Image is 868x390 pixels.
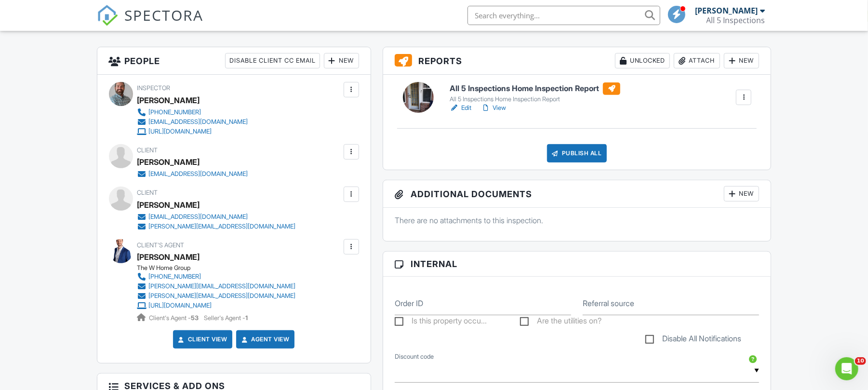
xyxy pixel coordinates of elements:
div: Unlocked [615,53,670,68]
div: All 5 Inspections Home Inspection Report [450,95,620,103]
label: Discount code [395,352,434,361]
a: [PERSON_NAME][EMAIL_ADDRESS][DOMAIN_NAME] [137,282,296,291]
a: [URL][DOMAIN_NAME] [137,301,296,310]
span: Client's Agent - [149,314,200,322]
img: The Best Home Inspection Software - Spectora [97,5,118,26]
a: [PHONE_NUMBER] [137,108,248,117]
div: [PERSON_NAME][EMAIL_ADDRESS][DOMAIN_NAME] [149,282,296,290]
div: New [724,53,759,68]
a: Edit [450,103,471,113]
a: All 5 Inspections Home Inspection Report All 5 Inspections Home Inspection Report [450,82,620,104]
div: [EMAIL_ADDRESS][DOMAIN_NAME] [149,118,248,126]
div: [URL][DOMAIN_NAME] [149,302,212,309]
div: [EMAIL_ADDRESS][DOMAIN_NAME] [149,170,248,178]
strong: 1 [246,314,248,322]
a: View [481,103,506,113]
span: Client [137,147,158,154]
label: Is this property occupied? [395,316,487,328]
div: [PHONE_NUMBER] [149,108,201,116]
a: [PERSON_NAME][EMAIL_ADDRESS][DOMAIN_NAME] [137,222,296,231]
span: SPECTORA [125,5,204,25]
div: [PERSON_NAME] [137,93,200,108]
div: New [324,53,359,68]
div: The W Home Group [137,264,304,272]
a: [EMAIL_ADDRESS][DOMAIN_NAME] [137,169,248,179]
label: Are the utilities on? [520,316,601,328]
label: Order ID [395,298,423,309]
label: Referral source [583,298,634,309]
a: SPECTORA [97,13,204,33]
span: Client's Agent [137,242,185,249]
div: [PHONE_NUMBER] [149,273,201,281]
div: [EMAIL_ADDRESS][DOMAIN_NAME] [149,213,248,221]
h3: Reports [383,47,771,75]
label: Disable All Notifications [645,334,741,346]
div: [URL][DOMAIN_NAME] [149,128,212,135]
a: [PHONE_NUMBER] [137,272,296,282]
div: [PERSON_NAME] [137,198,200,212]
div: Publish All [547,144,607,162]
iframe: Intercom live chat [835,357,858,380]
a: [EMAIL_ADDRESS][DOMAIN_NAME] [137,212,296,222]
span: Seller's Agent - [204,314,248,322]
strong: 53 [191,314,199,322]
h3: Additional Documents [383,180,771,208]
a: [URL][DOMAIN_NAME] [137,127,248,136]
a: Client View [176,335,227,344]
div: Attach [674,53,720,68]
a: Agent View [240,335,289,344]
span: Inspector [137,84,171,92]
h6: All 5 Inspections Home Inspection Report [450,82,620,95]
p: There are no attachments to this inspection. [395,215,760,226]
a: [PERSON_NAME] [137,250,200,264]
a: [PERSON_NAME][EMAIL_ADDRESS][DOMAIN_NAME] [137,291,296,301]
span: Client [137,189,158,196]
div: Disable Client CC Email [225,53,320,68]
span: 10 [855,357,866,365]
div: New [724,186,759,202]
div: [PERSON_NAME][EMAIL_ADDRESS][DOMAIN_NAME] [149,292,296,300]
div: [PERSON_NAME][EMAIL_ADDRESS][DOMAIN_NAME] [149,223,296,230]
a: [EMAIL_ADDRESS][DOMAIN_NAME] [137,117,248,127]
h3: Internal [383,252,771,277]
div: All 5 Inspections [707,15,765,25]
div: [PERSON_NAME] [695,6,758,15]
div: [PERSON_NAME] [137,155,200,169]
h3: People [97,47,371,75]
input: Search everything... [467,6,660,25]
